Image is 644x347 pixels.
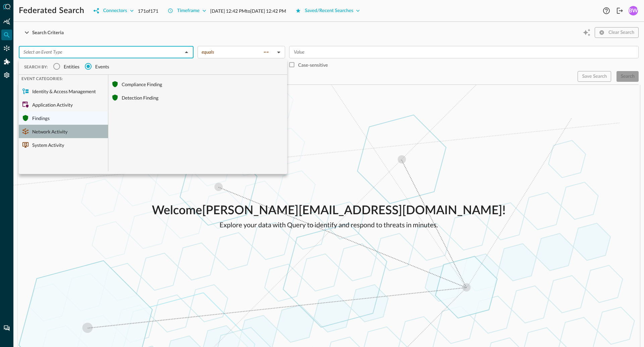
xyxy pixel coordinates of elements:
[152,220,506,230] p: Explore your data with Query to identify and respond to threats in minutes.
[19,27,68,38] button: Search Criteria
[263,49,269,55] span: ==
[1,70,12,80] div: Settings
[19,73,66,84] span: EVENT CATEGORIES:
[305,7,354,15] div: Saved/Recent Searches
[202,49,214,55] span: equals
[1,30,12,40] div: Federated Search
[1,43,12,54] div: Connectors
[177,7,200,15] div: Timeframe
[103,7,127,15] div: Connectors
[108,91,287,104] div: Detection Finding
[614,5,625,16] button: Logout
[19,125,108,138] div: Network Activity
[291,48,636,56] input: Value
[19,84,108,98] div: Identity & Access Management
[291,5,364,16] button: Saved/Recent Searches
[210,7,286,14] p: [DATE] 12:42 PM to [DATE] 12:42 PM
[1,323,12,334] div: Chat
[138,7,158,14] p: 171 of 171
[108,77,287,91] div: Compliance Finding
[32,28,64,37] div: Search Criteria
[19,5,84,16] h1: Federated Search
[2,56,12,67] div: Addons
[152,202,506,220] p: Welcome [PERSON_NAME][EMAIL_ADDRESS][DOMAIN_NAME] !
[202,49,274,55] div: equals
[1,16,12,27] div: Summary Insights
[21,48,180,56] input: Select an Event Type
[164,5,210,16] button: Timeframe
[19,138,108,152] div: System Activity
[90,5,138,16] button: Connectors
[182,48,191,57] button: Close
[601,5,612,16] button: Help
[298,61,328,68] p: Case-sensitive
[629,6,638,15] div: BW
[64,63,79,70] span: Entities
[24,64,48,69] span: SEARCH BY:
[19,98,108,111] div: Application Activity
[95,63,109,70] span: Events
